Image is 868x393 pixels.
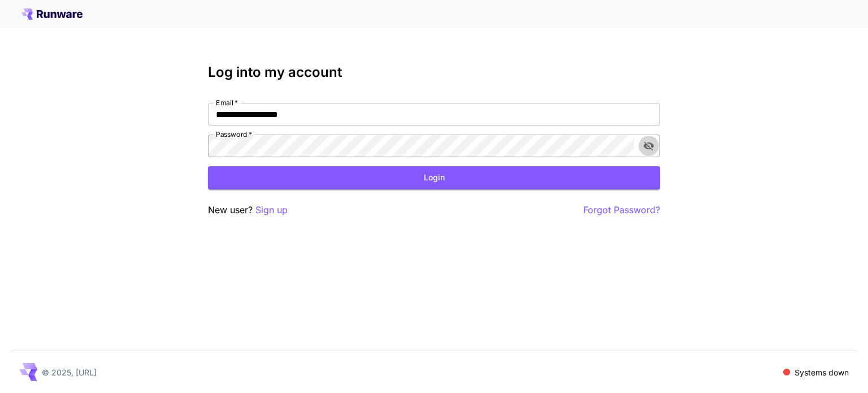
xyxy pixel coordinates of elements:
[208,166,660,189] button: Login
[216,129,252,139] label: Password
[208,203,288,217] p: New user?
[255,203,288,217] button: Sign up
[216,98,238,107] label: Email
[639,136,659,156] button: toggle password visibility
[583,203,660,217] button: Forgot Password?
[42,366,97,378] p: © 2025, [URL]
[795,366,849,378] p: Systems down
[208,64,660,80] h3: Log into my account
